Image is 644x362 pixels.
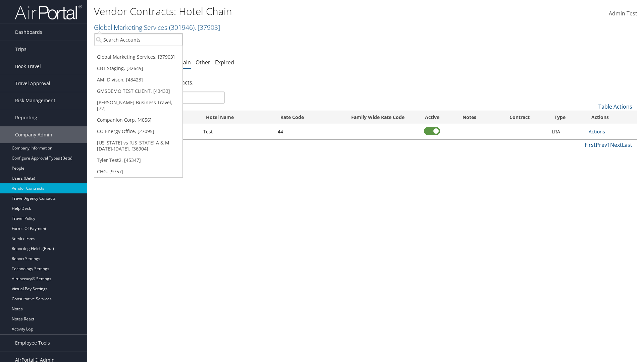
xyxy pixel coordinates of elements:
[195,23,220,32] span: , [ 37903 ]
[491,111,548,124] th: Contract: activate to sort column ascending
[609,3,637,24] a: Admin Test
[215,59,234,66] a: Expired
[15,92,55,109] span: Risk Management
[94,73,637,92] div: There are contracts.
[622,141,632,148] a: Last
[15,335,50,351] span: Employee Tools
[15,4,82,20] img: airportal-logo.png
[274,111,339,124] th: Rate Code: activate to sort column ascending
[339,111,416,124] th: Family Wide Rate Code: activate to sort column ascending
[15,41,26,58] span: Trips
[200,124,274,139] td: Test
[169,23,195,32] span: ( 301946 )
[448,111,491,124] th: Notes: activate to sort column ascending
[94,114,182,126] a: Companion Corp, [4056]
[94,137,182,155] a: [US_STATE] vs [US_STATE] A & M [DATE]-[DATE], [36904]
[15,126,52,143] span: Company Admin
[607,141,610,148] a: 1
[94,166,182,177] a: CHG, [9757]
[598,103,632,110] a: Table Actions
[15,58,41,75] span: Book Travel
[94,63,182,74] a: CBT Staging, [32649]
[196,59,210,66] a: Other
[596,141,607,148] a: Prev
[15,75,50,92] span: Travel Approval
[610,141,622,148] a: Next
[274,124,339,139] td: 44
[94,23,220,32] a: Global Marketing Services
[548,124,586,139] td: LRA
[94,51,182,63] a: Global Marketing Services, [37903]
[94,34,182,46] input: Search Accounts
[94,74,182,85] a: AMI Divison, [43423]
[200,111,274,124] th: Hotel Name: activate to sort column ascending
[417,111,448,124] th: Active: activate to sort column ascending
[94,85,182,97] a: GMSDEMO TEST CLIENT, [43433]
[585,111,637,124] th: Actions
[15,109,37,126] span: Reporting
[589,128,605,135] a: Actions
[585,141,596,148] a: First
[94,126,182,137] a: CO Energy Office, [27095]
[15,24,42,41] span: Dashboards
[94,4,456,18] h1: Vendor Contracts: Hotel Chain
[609,10,637,17] span: Admin Test
[94,97,182,114] a: [PERSON_NAME] Business Travel, [72]
[94,155,182,166] a: Tyler Test2, [45347]
[548,111,586,124] th: Type: activate to sort column ascending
